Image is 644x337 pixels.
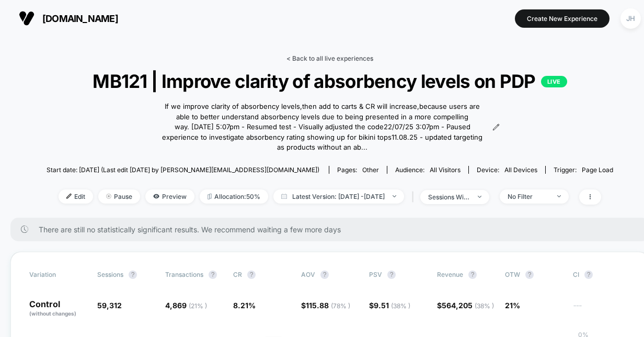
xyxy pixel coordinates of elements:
span: 9.51 [374,301,410,310]
img: edit [66,194,72,199]
button: ? [129,271,137,279]
button: ? [584,271,593,279]
span: Allocation: 50% [200,189,268,204]
span: other [362,166,379,174]
img: end [393,195,396,197]
span: 115.88 [306,301,350,310]
p: LIVE [541,76,567,87]
img: end [557,195,561,197]
button: ? [468,271,477,279]
span: CI [573,271,630,279]
div: Pages: [337,166,379,174]
span: 59,312 [97,301,122,310]
span: Start date: [DATE] (Last edit [DATE] by [PERSON_NAME][EMAIL_ADDRESS][DOMAIN_NAME]) [47,166,319,174]
span: OTW [505,271,562,279]
span: 4,869 [165,301,207,310]
span: There are still no statistically significant results. We recommend waiting a few more days [39,225,628,234]
span: Variation [29,271,87,279]
span: Sessions [97,271,123,278]
img: rebalance [208,194,212,199]
span: Transactions [165,271,203,278]
img: calendar [281,194,287,199]
span: All Visitors [430,166,461,174]
button: ? [247,271,256,279]
button: Create New Experience [515,9,609,28]
p: Control [29,300,87,318]
button: ? [525,271,534,279]
span: 564,205 [442,301,494,310]
span: PSV [369,271,382,278]
span: ( 38 % ) [475,302,494,310]
span: Edit [59,189,93,204]
span: | [409,189,420,205]
span: ( 78 % ) [331,302,350,310]
button: [DOMAIN_NAME] [16,10,121,27]
a: < Back to all live experiences [286,54,373,62]
span: Device: [468,166,545,174]
span: ( 38 % ) [391,302,410,310]
span: Revenue [437,271,463,278]
span: Pause [98,189,140,204]
span: If we improve clarity of absorbency levels,then add to carts & CR will increase,because users are... [160,102,485,153]
button: ? [209,271,217,279]
span: Latest Version: [DATE] - [DATE] [273,189,404,204]
span: MB121 | Improve clarity of absorbency levels on PDP [75,70,584,92]
img: end [106,194,111,199]
span: --- [573,302,630,318]
span: CR [233,271,242,278]
span: $ [301,301,350,310]
div: Trigger: [554,166,613,174]
button: ? [320,271,329,279]
div: sessions with impression [428,193,470,201]
span: ( 21 % ) [189,302,207,310]
span: Preview [145,189,194,204]
img: end [478,196,481,198]
span: 8.21 % [233,301,256,310]
div: JH [620,8,641,29]
span: AOV [301,271,315,278]
button: ? [387,271,396,279]
div: Audience: [395,166,461,174]
span: (without changes) [29,310,76,317]
span: $ [437,301,494,310]
span: all devices [504,166,537,174]
span: $ [369,301,410,310]
img: Visually logo [19,10,34,26]
span: 21% [505,301,520,310]
span: [DOMAIN_NAME] [42,13,118,24]
div: No Filter [508,193,549,200]
button: JH [617,8,644,29]
span: Page Load [582,166,613,174]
